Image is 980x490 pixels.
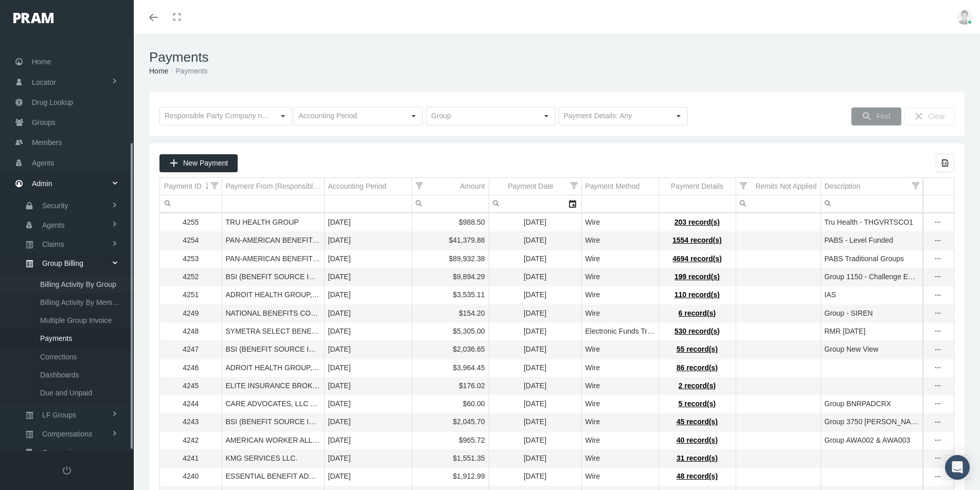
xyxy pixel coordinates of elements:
[930,363,946,373] div: more
[736,178,821,195] td: Column Remits Not Applied
[416,453,485,463] div: $1,551.35
[40,294,122,311] span: Billing Activity By Member
[324,413,412,431] td: [DATE]
[324,268,412,286] td: [DATE]
[412,195,489,213] td: Filter cell
[489,195,581,213] td: Filter cell
[676,345,718,353] span: 55 record(s)
[160,304,222,322] td: 4249
[160,232,222,250] td: 4254
[676,436,718,444] span: 40 record(s)
[42,255,83,272] span: Group Billing
[489,450,581,468] td: [DATE]
[674,327,720,335] span: 530 record(s)
[40,384,92,402] span: Due and Unpaid
[508,182,554,191] div: Payment Date
[40,312,112,329] span: Multiple Group Invoice
[930,453,946,464] div: more
[222,232,324,250] td: PAN-AMERICAN BENEFITS SOLUTIONS INC
[222,431,324,449] td: AMERICAN WORKER ALLIANCE (NEO)
[671,182,723,191] div: Payment Details
[676,418,718,426] span: 45 record(s)
[222,468,324,486] td: ESSENTIAL BENEFIT ADMINISTRATORS
[489,304,581,322] td: [DATE]
[32,52,51,71] span: Home
[821,214,923,232] td: Tru Health - THGVRTSCO1
[324,377,412,395] td: [DATE]
[930,326,946,337] div: more
[581,322,658,340] td: Electronic Funds Transfer
[930,399,946,409] div: more
[405,107,422,125] div: Select
[42,406,76,424] span: LF Groups
[160,195,222,212] input: Filter cell
[821,395,923,413] td: Group BNRPADCRX
[538,107,555,125] div: Select
[581,304,658,322] td: Wire
[489,322,581,340] td: [DATE]
[160,359,222,377] td: 4246
[324,450,412,468] td: [DATE]
[581,178,658,195] td: Column Payment Method
[489,195,564,212] input: Filter cell
[670,107,687,125] div: Select
[42,425,92,443] span: Compensations
[168,65,207,77] li: Payments
[324,304,412,322] td: [DATE]
[416,344,485,354] div: $2,036.65
[930,272,946,282] div: more
[160,377,222,395] td: 4245
[416,235,485,245] div: $41,379.88
[416,182,423,189] span: Show filter options for column 'Amount'
[930,290,946,300] div: Show Payment actions
[160,195,222,213] td: Filter cell
[222,341,324,359] td: BSI (BENEFIT SOURCE INC)
[930,254,946,264] div: Show Payment actions
[945,455,970,480] div: Open Intercom Messenger
[821,322,923,340] td: RMR [DATE]
[222,268,324,286] td: BSI (BENEFIT SOURCE INC)
[930,435,946,446] div: more
[222,359,324,377] td: ADROIT HEALTH GROUP, LLC
[825,182,861,191] div: Description
[930,344,946,355] div: Show Payment actions
[226,182,320,191] div: Payment From (Responsible Party)
[222,250,324,268] td: PAN-AMERICAN BENEFITS SOLUTIONS INC
[930,417,946,427] div: Show Payment actions
[416,217,485,227] div: $988.50
[581,359,658,377] td: Wire
[821,413,923,431] td: Group 3750 [PERSON_NAME]
[581,468,658,486] td: Wire
[489,468,581,486] td: [DATE]
[930,345,946,355] div: more
[42,235,64,253] span: Claims
[489,214,581,232] td: [DATE]
[930,363,946,373] div: Show Payment actions
[489,268,581,286] td: [DATE]
[581,250,658,268] td: Wire
[160,250,222,268] td: 4253
[222,377,324,395] td: ELITE INSURANCE BROKERS LLC
[930,254,946,264] div: more
[930,471,946,482] div: Show Payment actions
[489,178,581,195] td: Column Payment Date
[324,341,412,359] td: [DATE]
[160,341,222,359] td: 4247
[581,431,658,449] td: Wire
[930,453,946,464] div: Show Payment actions
[32,153,55,173] span: Agents
[416,326,485,336] div: $5,305.00
[581,413,658,431] td: Wire
[930,472,946,482] div: more
[324,214,412,232] td: [DATE]
[460,182,485,191] div: Amount
[324,395,412,413] td: [DATE]
[676,472,718,480] span: 48 record(s)
[13,13,54,23] img: PRAM_20_x_78.png
[755,182,816,191] div: Remits Not Applied
[821,286,923,304] td: IAS
[32,174,52,193] span: Admin
[32,133,62,152] span: Members
[160,468,222,486] td: 4240
[416,381,485,391] div: $176.02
